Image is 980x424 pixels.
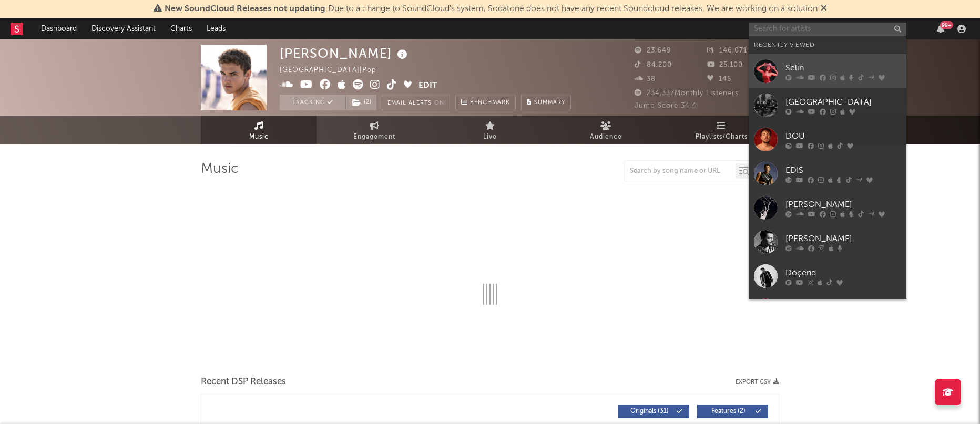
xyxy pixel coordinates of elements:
button: 99+ [937,25,944,33]
a: [GEOGRAPHIC_DATA] [749,88,906,122]
a: [PERSON_NAME] [749,191,906,225]
div: [PERSON_NAME] [280,45,410,62]
a: Music [201,116,317,144]
a: Audience [548,116,663,144]
a: Charts [163,18,199,39]
span: Originals ( 31 ) [625,408,673,415]
span: Audience [590,131,622,143]
span: Music [249,131,269,143]
a: Dashboard [34,18,84,39]
button: Email AlertsOn [382,95,450,110]
span: 25,100 [707,61,743,68]
span: Recent DSP Releases [201,376,286,388]
button: Edit [418,79,437,92]
span: 38 [635,76,656,82]
span: 234,337 Monthly Listeners [635,90,739,97]
em: On [434,100,444,106]
a: [PERSON_NAME] [749,225,906,259]
div: 99 + [940,21,953,29]
a: Selin [749,54,906,88]
span: Engagement [353,131,395,143]
span: : Due to a change to SoundCloud's system, Sodatone does not have any recent Soundcloud releases. ... [165,5,818,13]
a: DOU [749,122,906,157]
span: 84,200 [635,61,672,68]
button: (2) [346,95,376,110]
span: New SoundCloud Releases not updating [165,5,325,13]
div: [GEOGRAPHIC_DATA] | Pop [280,64,389,77]
span: Jump Score: 34.4 [635,102,697,109]
span: Features ( 2 ) [704,408,752,415]
span: 23,649 [635,47,671,54]
div: Selin [785,61,901,74]
button: Export CSV [736,379,779,385]
span: 145 [707,76,731,82]
button: Originals(31) [618,405,689,418]
div: Recently Viewed [754,39,901,51]
span: 146,071 [707,47,747,54]
div: DOU [785,130,901,142]
span: Live [483,131,497,143]
div: EDIS [785,164,901,177]
a: Discovery Assistant [84,18,163,39]
div: [PERSON_NAME] [785,198,901,211]
a: Doçend [749,259,906,293]
a: Playlists/Charts [663,116,779,144]
button: Summary [521,95,571,110]
a: Benchmark [455,95,516,110]
a: Engagement [317,116,432,144]
button: Tracking [280,95,345,110]
div: [GEOGRAPHIC_DATA] [785,96,901,108]
button: Features(2) [697,405,768,418]
span: Playlists/Charts [696,131,748,143]
a: Leads [199,18,233,39]
a: [PERSON_NAME] [749,293,906,327]
span: Benchmark [470,97,510,109]
input: Search for artists [749,23,906,36]
div: Doçend [785,266,901,279]
span: Dismiss [821,5,827,13]
div: [PERSON_NAME] [785,232,901,245]
input: Search by song name or URL [625,167,736,175]
span: ( 2 ) [345,95,377,110]
a: Live [432,116,548,144]
a: EDIS [749,157,906,191]
span: Summary [534,100,565,106]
